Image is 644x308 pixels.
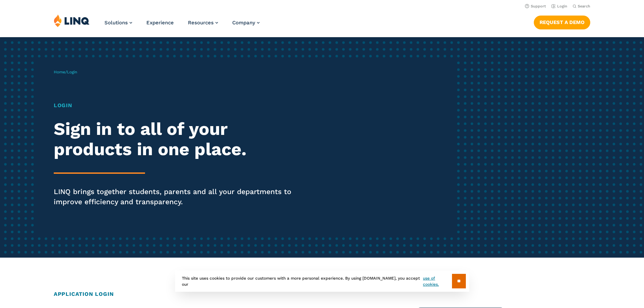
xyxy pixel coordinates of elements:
[54,101,302,110] h1: Login
[54,119,302,160] h2: Sign in to all of your products in one place.
[54,187,302,207] p: LINQ brings together students, parents and all your departments to improve efficiency and transpa...
[104,20,132,26] a: Solutions
[573,4,590,9] button: Open Search Bar
[525,4,546,8] a: Support
[423,275,452,287] a: use of cookies.
[54,14,90,27] img: LINQ | K‑12 Software
[146,20,174,26] a: Experience
[67,70,77,74] span: Login
[551,4,567,8] a: Login
[54,70,77,74] span: /
[534,14,590,29] nav: Button Navigation
[54,70,65,74] a: Home
[534,16,590,29] a: Request a Demo
[578,4,590,8] span: Search
[232,20,260,26] a: Company
[104,14,260,37] nav: Primary Navigation
[104,20,128,26] span: Solutions
[175,270,469,292] div: This site uses cookies to provide our customers with a more personal experience. By using [DOMAIN...
[188,20,218,26] a: Resources
[188,20,214,26] span: Resources
[232,20,255,26] span: Company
